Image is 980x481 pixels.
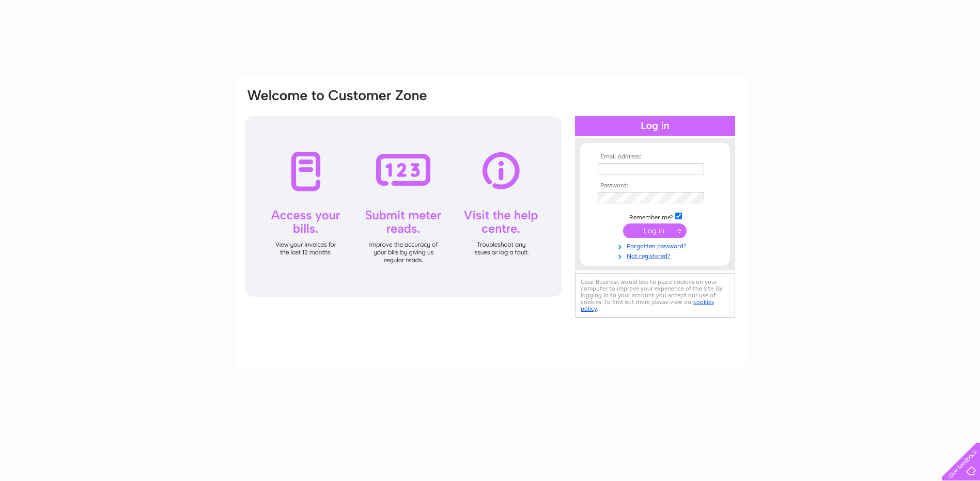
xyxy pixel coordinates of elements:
[581,298,714,312] a: cookies policy
[595,211,715,221] td: Remember me?
[598,241,715,250] a: Forgotten password?
[595,153,715,161] th: Email Address:
[575,273,735,318] div: Clear Business would like to place cookies on your computer to improve your experience of the sit...
[598,250,715,260] a: Not registered?
[623,223,687,238] input: Submit
[595,182,715,189] th: Password:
